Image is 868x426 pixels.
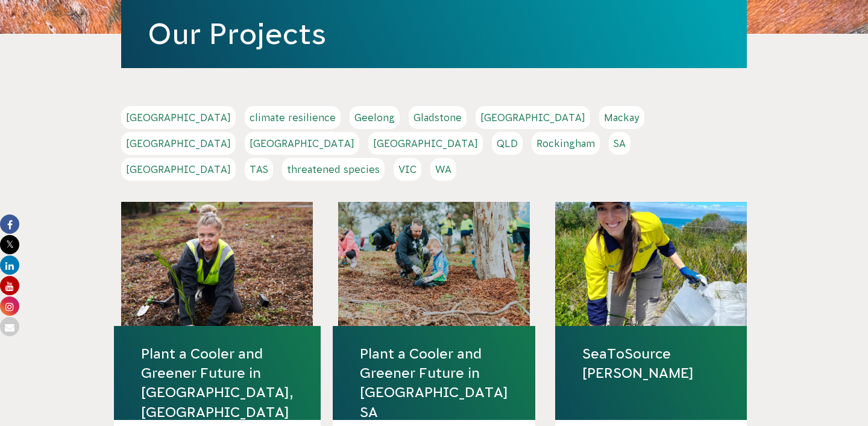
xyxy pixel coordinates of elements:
a: Mackay [599,106,644,129]
a: [GEOGRAPHIC_DATA] [121,158,236,181]
a: WA [430,158,456,181]
a: climate resilience [245,106,341,129]
a: Plant a Cooler and Greener Future in [GEOGRAPHIC_DATA], [GEOGRAPHIC_DATA] [141,344,294,422]
a: [GEOGRAPHIC_DATA] [121,132,236,155]
a: SeaToSource [PERSON_NAME] [582,344,720,383]
a: Gladstone [409,106,467,129]
a: Geelong [350,106,400,129]
a: VIC [394,158,421,181]
a: [GEOGRAPHIC_DATA] [476,106,590,129]
a: QLD [492,132,523,155]
a: [GEOGRAPHIC_DATA] [245,132,359,155]
a: SA [609,132,631,155]
a: [GEOGRAPHIC_DATA] [121,106,236,129]
a: TAS [245,158,273,181]
a: threatened species [282,158,385,181]
a: Our Projects [148,17,326,50]
a: Rockingham [532,132,600,155]
a: Plant a Cooler and Greener Future in [GEOGRAPHIC_DATA] SA [360,344,508,422]
a: [GEOGRAPHIC_DATA] [368,132,483,155]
